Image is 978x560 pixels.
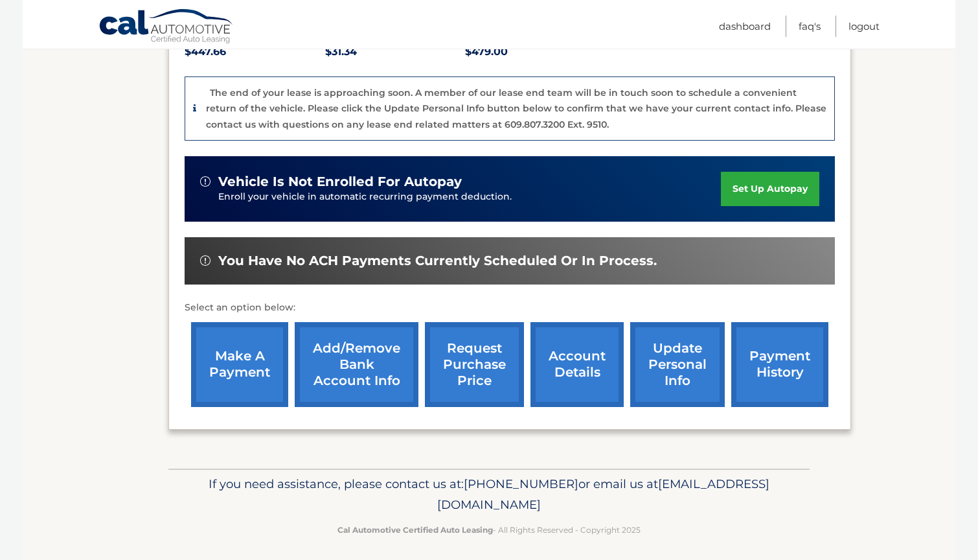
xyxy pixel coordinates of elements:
p: $479.00 [465,43,606,61]
a: request purchase price [425,322,524,407]
p: The end of your lease is approaching soon. A member of our lease end team will be in touch soon t... [206,87,826,130]
span: You have no ACH payments currently scheduled or in process. [218,253,657,269]
img: alert-white.svg [200,176,210,187]
span: [PHONE_NUMBER] [464,476,578,491]
a: Cal Automotive [98,8,234,46]
p: $31.34 [325,43,466,61]
img: alert-white.svg [200,255,210,266]
p: Select an option below: [185,300,835,316]
a: Logout [848,16,880,37]
strong: Cal Automotive Certified Auto Leasing [337,525,493,535]
p: If you need assistance, please contact us at: or email us at [177,474,801,515]
a: payment history [731,322,828,407]
a: make a payment [191,322,288,407]
a: set up autopay [721,172,819,206]
p: - All Rights Reserved - Copyright 2025 [177,523,801,537]
p: Enroll your vehicle in automatic recurring payment deduction. [218,190,721,204]
span: vehicle is not enrolled for autopay [218,174,462,190]
a: account details [530,322,624,407]
a: Dashboard [719,16,771,37]
a: FAQ's [799,16,821,37]
p: $447.66 [185,43,325,61]
a: Add/Remove bank account info [295,322,418,407]
a: update personal info [630,322,725,407]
